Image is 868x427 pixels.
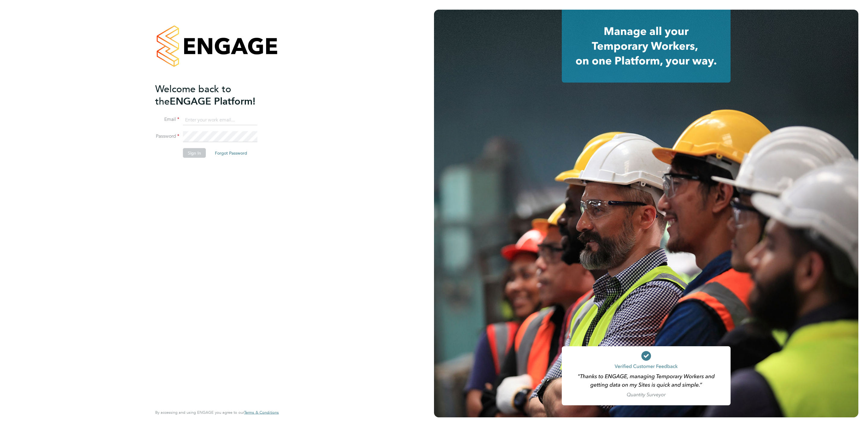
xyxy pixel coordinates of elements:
[183,148,206,158] button: Sign In
[155,116,179,123] label: Email
[183,115,257,125] input: Enter your work email...
[155,83,231,107] span: Welcome back to the
[155,133,179,140] label: Password
[244,410,279,415] a: Terms & Conditions
[155,83,273,107] h2: ENGAGE Platform!
[155,410,279,415] span: By accessing and using ENGAGE you agree to our
[210,148,252,158] button: Forgot Password
[244,410,279,415] span: Terms & Conditions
